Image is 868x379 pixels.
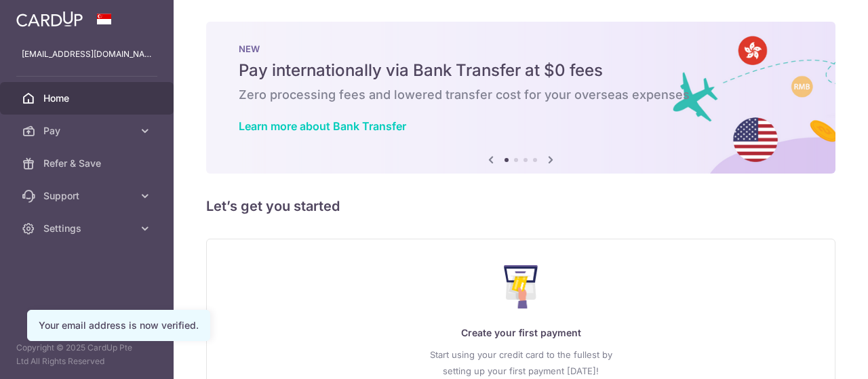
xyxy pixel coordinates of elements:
[43,157,133,170] span: Refer & Save
[43,92,133,105] span: Home
[239,43,803,54] p: NEW
[16,11,83,27] img: CardUp
[239,87,803,103] h6: Zero processing fees and lowered transfer cost for your overseas expenses
[781,338,854,372] iframe: Opens a widget where you can find more information
[206,195,835,217] h5: Let’s get you started
[234,346,808,379] p: Start using your credit card to the fullest by setting up your first payment [DATE]!
[43,222,133,235] span: Settings
[22,47,152,61] p: [EMAIL_ADDRESS][DOMAIN_NAME]
[239,119,406,133] a: Learn more about Bank Transfer
[239,60,803,81] h5: Pay internationally via Bank Transfer at $0 fees
[43,189,133,203] span: Support
[39,319,199,332] div: Your email address is now verified.
[504,265,538,308] img: Make Payment
[206,22,835,174] img: Bank transfer banner
[43,124,133,138] span: Pay
[234,325,808,341] p: Create your first payment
